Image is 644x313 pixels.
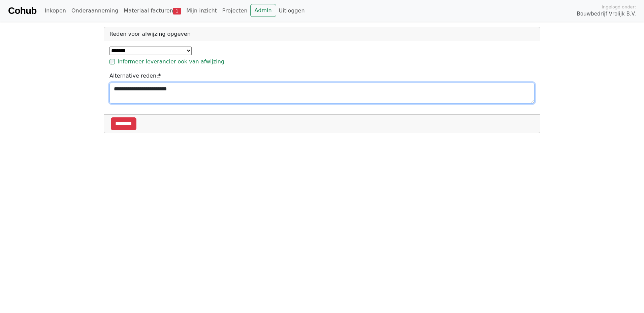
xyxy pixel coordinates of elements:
a: Cohub [8,3,36,19]
span: 1 [173,8,181,15]
a: Projecten [220,4,250,18]
span: Bouwbedrijf Vrolijk B.V. [577,10,636,18]
a: Mijn inzicht [184,4,220,18]
a: Inkopen [42,4,68,18]
label: Alternative reden: [109,72,161,80]
a: Admin [250,4,276,17]
label: Informeer leverancier ook van afwijzing [118,58,224,66]
a: Uitloggen [276,4,308,18]
a: Onderaanneming [69,4,121,18]
div: Reden voor afwijzing opgeven [104,27,540,41]
a: Materiaal facturen1 [121,4,184,18]
span: Ingelogd onder: [602,4,636,10]
abbr: required [158,73,161,79]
